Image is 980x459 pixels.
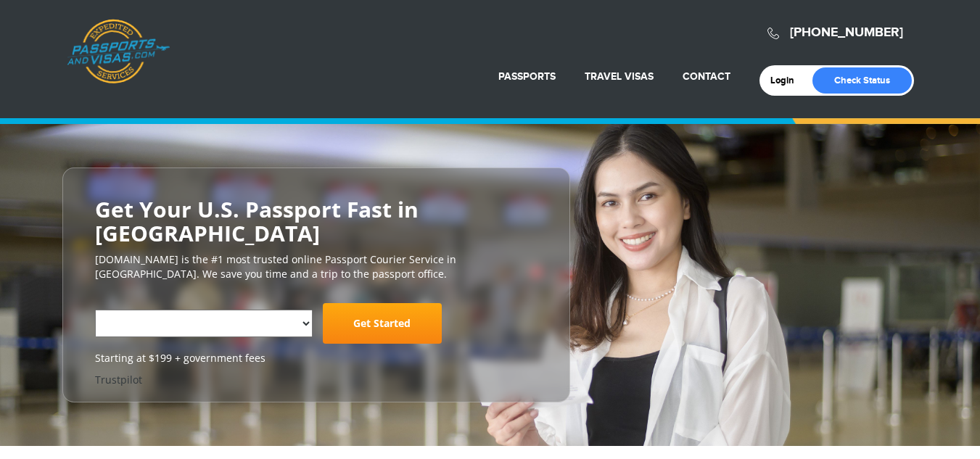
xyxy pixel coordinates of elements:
a: Contact [683,70,730,83]
a: Travel Visas [585,70,654,83]
a: Passports & [DOMAIN_NAME] [67,19,170,84]
a: Get Started [323,303,442,344]
a: [PHONE_NUMBER] [790,25,903,41]
a: Trustpilot [95,373,142,386]
h2: Get Your U.S. Passport Fast in [GEOGRAPHIC_DATA] [95,197,538,245]
a: Check Status [812,67,912,94]
a: Login [770,75,804,86]
p: [DOMAIN_NAME] is the #1 most trusted online Passport Courier Service in [GEOGRAPHIC_DATA]. We sav... [95,252,538,281]
span: Starting at $199 + government fees [95,351,538,365]
a: Passports [498,70,556,83]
